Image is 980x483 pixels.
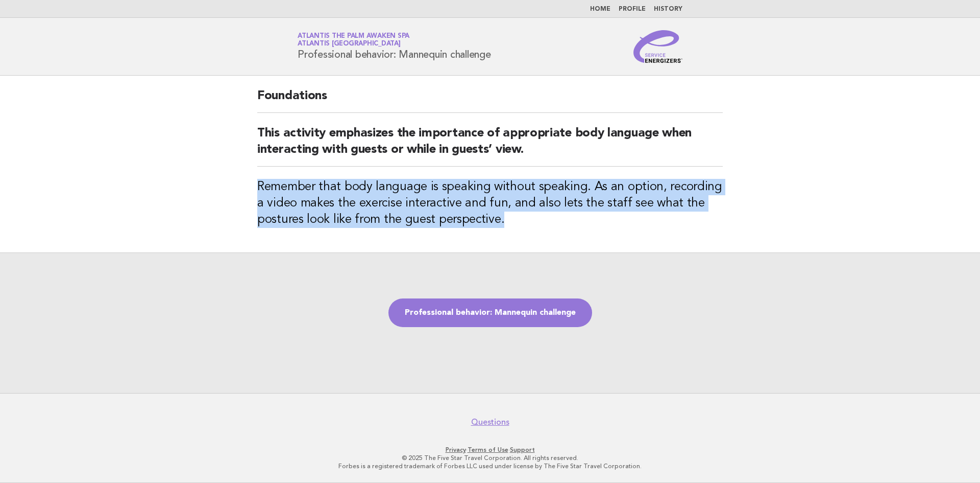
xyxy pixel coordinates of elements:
h3: Remember that body language is speaking without speaking. As an option, recording a video makes t... [257,179,723,228]
a: Home [590,6,610,12]
a: Support [510,446,535,453]
h2: This activity emphasizes the importance of appropriate body language when interacting with guests... [257,125,723,167]
h1: Professional behavior: Mannequin challenge [298,33,491,60]
a: Profile [619,6,646,12]
a: Terms of Use [468,446,508,453]
a: Professional behavior: Mannequin challenge [388,298,592,327]
span: Atlantis [GEOGRAPHIC_DATA] [298,41,401,48]
p: © 2025 The Five Star Travel Corporation. All rights reserved. [178,454,802,462]
a: History [654,6,682,12]
p: · · [178,446,802,454]
img: Service Energizers [633,30,682,63]
a: Atlantis The Palm Awaken SpaAtlantis [GEOGRAPHIC_DATA] [298,33,409,47]
h2: Foundations [257,88,723,113]
a: Questions [471,417,509,427]
a: Privacy [446,446,466,453]
p: Forbes is a registered trademark of Forbes LLC used under license by The Five Star Travel Corpora... [178,462,802,470]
